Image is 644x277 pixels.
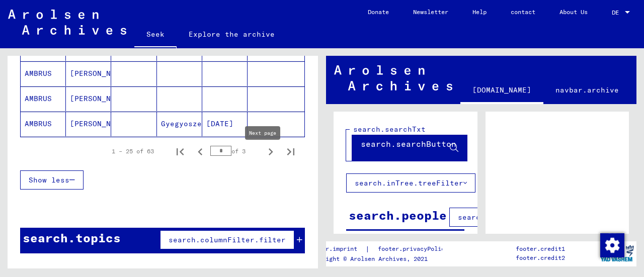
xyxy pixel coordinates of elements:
button: First page [170,141,190,161]
font: Show less [29,175,69,184]
font: [DATE] [206,119,233,128]
button: Show less [20,170,84,190]
font: Donate [368,8,389,16]
font: 1 – 25 of 63 [112,147,154,155]
a: [DOMAIN_NAME] [460,78,543,104]
font: | [365,244,370,253]
a: footer.privacyPolicy [370,244,460,254]
font: AMBRUS [25,119,52,128]
button: search.inTree.treeFilter [346,173,475,193]
font: AMBRUS [25,69,52,78]
font: footer.credit2 [516,254,565,261]
font: search.people [349,208,447,223]
a: Explore the archive [177,22,287,46]
div: Change consent [600,233,624,257]
font: of 3 [231,147,246,155]
font: search.inTree.treeFilter [355,178,463,188]
font: search.columnFilter.filter [458,213,575,222]
font: navbar.archive [555,85,619,95]
font: footer.credit1 [516,245,565,252]
font: footer.imprint [308,245,357,252]
a: navbar.archive [543,78,631,102]
font: Explore the archive [189,30,275,39]
font: [DOMAIN_NAME] [472,85,531,95]
a: footer.imprint [308,244,365,254]
font: search.topics [23,230,121,245]
button: search.searchButton [352,130,467,161]
button: search.columnFilter.filter [449,208,584,227]
font: DE [612,9,619,16]
img: Arolsen_neg.svg [334,65,452,90]
button: Previous page [190,141,210,161]
font: Seek [146,30,165,39]
font: search.columnFilter.filter [169,235,286,244]
font: [PERSON_NAME] [70,94,129,103]
font: Help [472,8,487,16]
button: Last page [281,141,301,161]
font: Copyright © Arolsen Archives, 2021 [308,255,428,262]
a: Seek [134,22,177,48]
font: [PERSON_NAME] [70,119,129,128]
font: Gyegyoszent. [161,119,215,128]
img: Arolsen_neg.svg [8,10,126,35]
img: Change consent [600,233,624,257]
font: search.searchButton [361,139,456,149]
font: [PERSON_NAME] [70,69,129,78]
img: yv_logo.png [598,241,636,266]
button: Next page [261,141,281,161]
font: contact [511,8,535,16]
button: search.columnFilter.filter [160,230,294,249]
font: search.searchTxt [353,125,426,134]
font: Newsletter [413,8,448,16]
font: About Us [559,8,588,16]
font: AMBRUS [25,94,52,103]
font: footer.privacyPolicy [378,245,448,252]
